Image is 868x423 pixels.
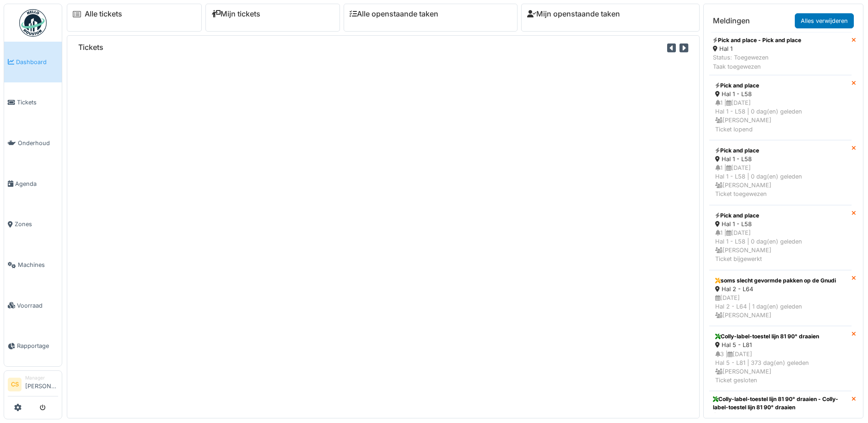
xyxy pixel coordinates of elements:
[715,90,846,98] div: Hal 1 - L58
[715,211,846,220] div: Pick and place
[17,98,58,107] span: Tickets
[17,301,58,310] span: Voorraad
[17,342,58,350] span: Rapportage
[715,350,846,385] div: 3 | [DATE] Hal 5 - L81 | 373 dag(en) geleden [PERSON_NAME] Ticket gesloten
[715,155,846,163] div: Hal 1 - L58
[713,36,801,44] div: Pick and place - Pick and place
[713,412,848,420] div: Hal 5
[211,10,260,18] a: Mijn tickets
[715,341,846,349] div: Hal 5 - L81
[4,123,62,163] a: Onderhoud
[715,81,846,90] div: Pick and place
[19,9,47,37] img: Badge_color-CXgf-gQk.svg
[709,326,852,391] a: Colly-label-toestel lijn 81 90° draaien Hal 5 - L81 3 |[DATE]Hal 5 - L81 | 373 dag(en) geleden [P...
[709,75,852,140] a: Pick and place Hal 1 - L58 1 |[DATE]Hal 1 - L58 | 0 dag(en) geleden [PERSON_NAME]Ticket lopend
[713,395,848,412] div: Colly-label-toestel lijn 81 90° draaien - Colly-label-toestel lijn 81 90° draaien
[709,205,852,270] a: Pick and place Hal 1 - L58 1 |[DATE]Hal 1 - L58 | 0 dag(en) geleden [PERSON_NAME]Ticket bijgewerkt
[709,140,852,205] a: Pick and place Hal 1 - L58 1 |[DATE]Hal 1 - L58 | 0 dag(en) geleden [PERSON_NAME]Ticket toegewezen
[709,270,852,326] a: soms slecht gevormde pakken op de Gnudi Hal 2 - L64 [DATE]Hal 2 - L64 | 1 dag(en) geleden [PERSON...
[715,220,846,228] div: Hal 1 - L58
[715,277,846,285] div: soms slecht gevormde pakken op de Gnudi
[8,378,22,391] li: CS
[4,285,62,326] a: Voorraad
[18,260,58,269] span: Machines
[15,220,58,228] span: Zones
[715,332,846,341] div: Colly-label-toestel lijn 81 90° draaien
[18,139,58,147] span: Onderhoud
[8,374,58,396] a: CS Manager[PERSON_NAME]
[4,42,62,82] a: Dashboard
[15,179,58,188] span: Agenda
[25,374,58,381] div: Manager
[709,32,852,75] a: Pick and place - Pick and place Hal 1 Status: ToegewezenTaak toegewezen
[713,53,801,70] div: Status: Toegewezen Taak toegewezen
[4,163,62,204] a: Agenda
[350,10,438,18] a: Alle openstaande taken
[715,285,846,293] div: Hal 2 - L64
[715,146,846,155] div: Pick and place
[715,163,846,199] div: 1 | [DATE] Hal 1 - L58 | 0 dag(en) geleden [PERSON_NAME] Ticket toegewezen
[4,244,62,285] a: Machines
[715,228,846,264] div: 1 | [DATE] Hal 1 - L58 | 0 dag(en) geleden [PERSON_NAME] Ticket bijgewerkt
[4,326,62,367] a: Rapportage
[85,10,122,18] a: Alle tickets
[4,82,62,123] a: Tickets
[527,10,620,18] a: Mijn openstaande taken
[713,16,750,25] h6: Meldingen
[78,43,103,52] h6: Tickets
[25,374,58,394] li: [PERSON_NAME]
[4,204,62,245] a: Zones
[715,293,846,320] div: [DATE] Hal 2 - L64 | 1 dag(en) geleden [PERSON_NAME]
[713,44,801,53] div: Hal 1
[715,98,846,134] div: 1 | [DATE] Hal 1 - L58 | 0 dag(en) geleden [PERSON_NAME] Ticket lopend
[16,58,58,66] span: Dashboard
[795,13,854,28] a: Alles verwijderen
